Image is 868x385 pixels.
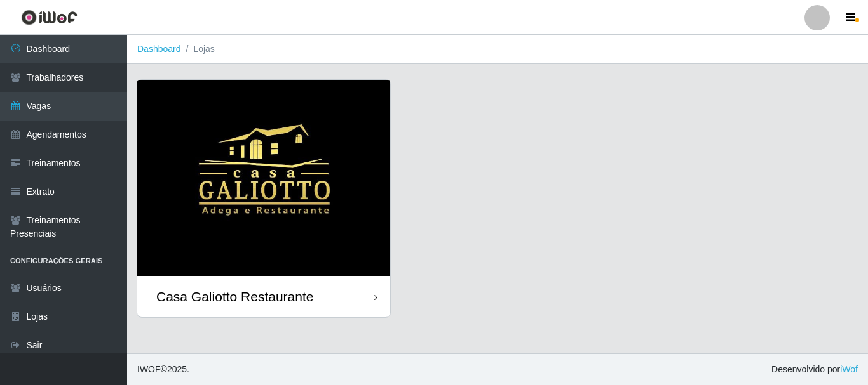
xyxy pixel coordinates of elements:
li: Lojas [181,42,215,56]
img: CoreUI Logo [21,10,78,25]
span: © 2025 . [137,363,189,376]
span: IWOF [137,364,161,374]
div: Casa Galiotto Restaurante [156,289,313,304]
a: Casa Galiotto Restaurante [137,80,390,317]
nav: breadcrumb [127,35,868,64]
a: Dashboard [137,44,181,54]
a: iWof [840,364,858,374]
img: cardImg [137,80,390,276]
span: Desenvolvido por [771,363,858,376]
